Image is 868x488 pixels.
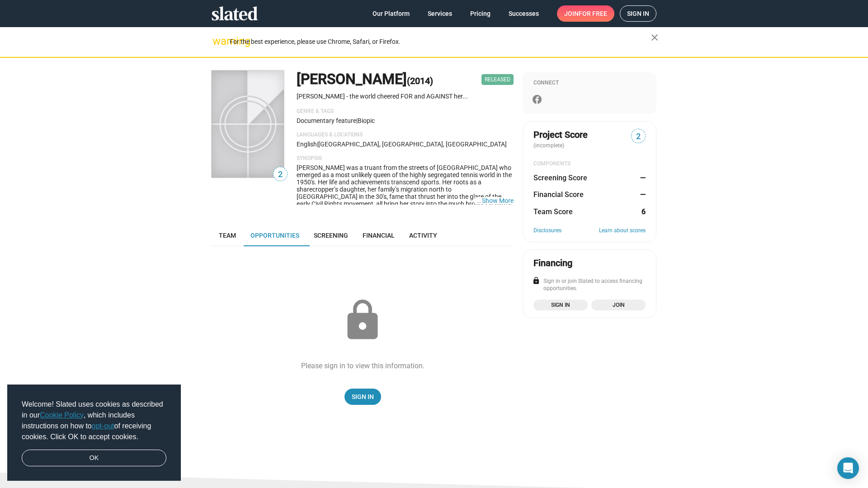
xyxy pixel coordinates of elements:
[532,277,540,285] mat-icon: lock
[297,141,317,148] span: English
[649,32,660,43] mat-icon: close
[230,36,651,48] div: For the best experience, please use Chrome, Safari, or Firefox.
[627,6,649,21] span: Sign in
[533,227,561,235] a: Disclosures
[358,117,375,124] span: Biopic
[533,173,587,183] dt: Screening Score
[363,232,395,239] span: Financial
[297,108,514,115] p: Genre & Tags
[564,5,607,22] span: Join
[297,70,433,89] h1: [PERSON_NAME]
[539,300,582,310] span: Sign in
[473,197,482,204] span: …
[509,5,539,22] span: Successes
[599,227,646,235] a: Learn about scores
[250,232,299,239] span: Opportunities
[470,5,491,22] span: Pricing
[22,450,166,467] a: dismiss cookie message
[344,389,381,405] a: Sign In
[274,169,287,181] span: 2
[637,173,646,183] dd: —
[637,190,646,199] dd: —
[402,225,444,246] a: Activity
[533,190,584,199] dt: Financial Score
[533,129,588,141] span: Project Score
[219,232,236,239] span: Team
[212,225,243,246] a: Team
[481,74,514,85] span: Released
[533,80,646,87] div: Connect
[7,385,181,481] div: cookieconsent
[482,197,514,204] button: …Show More
[533,257,572,269] div: Financing
[22,399,166,442] span: Welcome! Slated uses cookies as described in our , which includes instructions on how to of recei...
[297,131,514,139] p: Languages & Locations
[92,422,114,430] a: opt-out
[40,411,84,419] a: Cookie Policy
[365,5,417,22] a: Our Platform
[373,5,410,22] span: Our Platform
[307,225,355,246] a: Screening
[340,298,385,343] mat-icon: lock
[317,141,318,148] span: |
[463,5,498,22] a: Pricing
[579,5,607,22] span: for free
[409,232,437,239] span: Activity
[356,117,358,124] span: |
[533,142,566,149] span: (incomplete)
[314,232,348,239] span: Screening
[533,278,646,292] div: Sign in or join Slated to access financing opportunities.
[533,160,646,168] div: COMPONENTS
[837,457,859,479] div: Open Intercom Messenger
[620,5,656,22] a: Sign in
[212,36,223,47] mat-icon: warning
[297,92,514,101] p: [PERSON_NAME] - the world cheered FOR and AGAINST her...
[420,5,459,22] a: Services
[597,300,640,310] span: Join
[297,155,514,162] p: Synopsis
[501,5,546,22] a: Successes
[533,300,588,310] a: Sign in
[355,225,402,246] a: Financial
[533,207,573,216] dt: Team Score
[591,300,646,310] a: Join
[428,5,452,22] span: Services
[637,207,646,216] dd: 6
[632,131,645,143] span: 2
[297,164,513,272] span: [PERSON_NAME] was a truant from the streets of [GEOGRAPHIC_DATA] who emerged as a most unlikely q...
[301,361,425,371] div: Please sign in to view this information.
[318,141,507,148] span: [GEOGRAPHIC_DATA], [GEOGRAPHIC_DATA], [GEOGRAPHIC_DATA]
[297,117,356,124] span: Documentary feature
[243,225,307,246] a: Opportunities
[352,389,374,405] span: Sign In
[557,5,614,22] a: Joinfor free
[407,75,433,86] span: (2014)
